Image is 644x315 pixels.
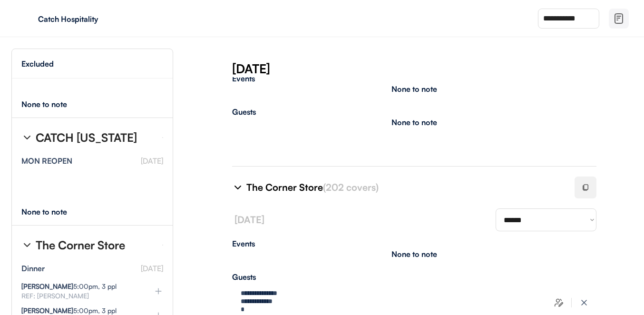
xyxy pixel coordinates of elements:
img: chevron-right%20%281%29.svg [21,239,33,251]
div: None to note [21,100,85,108]
div: The Corner Store [36,239,125,251]
div: Dinner [21,265,45,272]
strong: [PERSON_NAME] [21,282,73,290]
div: None to note [391,118,437,126]
div: Excluded [21,60,54,68]
div: REF: [PERSON_NAME] [21,293,138,299]
div: 5:00pm, 3 ppl [21,307,117,314]
img: chevron-right%20%281%29.svg [21,132,33,143]
img: file-02.svg [613,13,624,24]
div: MON REOPEN [21,157,72,165]
img: yH5BAEAAAAALAAAAAABAAEAAAIBRAA7 [19,11,34,26]
div: Catch Hospitality [38,15,158,23]
img: plus%20%281%29.svg [154,286,163,296]
strong: [PERSON_NAME] [21,306,73,315]
div: Guests [232,108,596,116]
img: x-close%20%283%29.svg [579,298,589,307]
div: The Corner Store [246,181,563,194]
div: [DATE] [232,60,644,77]
div: 5:00pm, 3 ppl [21,283,117,290]
font: (202 covers) [323,181,379,193]
div: Events [232,75,596,82]
font: [DATE] [234,214,264,226]
div: None to note [391,250,437,258]
div: CATCH [US_STATE] [36,132,137,143]
div: None to note [21,208,85,216]
div: Events [232,240,596,247]
font: [DATE] [141,156,163,166]
font: [DATE] [141,264,163,273]
div: Guests [232,273,596,281]
img: users-edit.svg [554,298,564,307]
div: None to note [391,85,437,93]
img: chevron-right%20%281%29.svg [232,182,244,193]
